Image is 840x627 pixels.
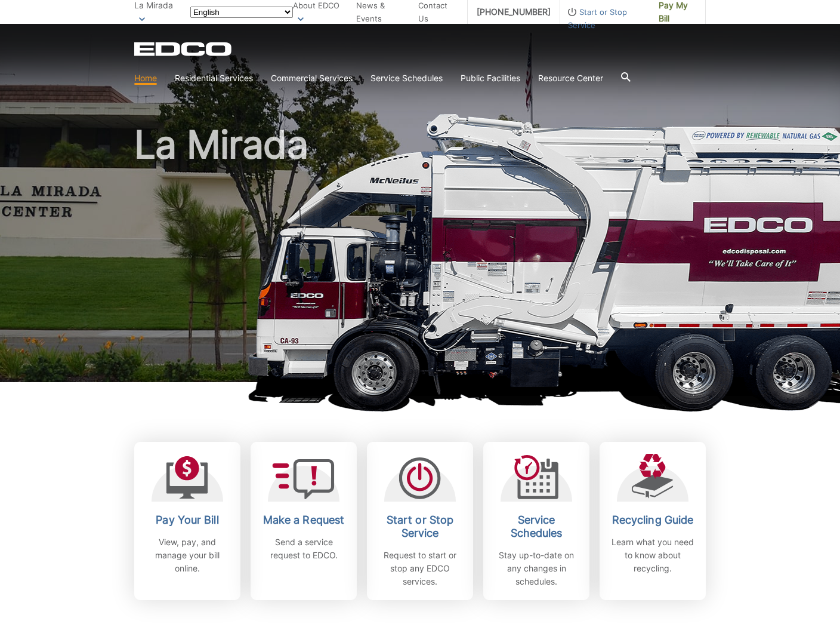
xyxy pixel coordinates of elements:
[190,7,293,18] select: Select a language
[251,442,357,600] a: Make a Request Send a service request to EDCO.
[609,514,697,527] h2: Recycling Guide
[134,442,240,600] a: Pay Your Bill View, pay, and manage your bill online.
[260,536,348,562] p: Send a service request to EDCO.
[538,72,603,85] a: Resource Center
[609,536,697,575] p: Learn what you need to know about recycling.
[600,442,706,600] a: Recycling Guide Learn what you need to know about recycling.
[483,442,589,600] a: Service Schedules Stay up-to-date on any changes in schedules.
[143,536,231,575] p: View, pay, and manage your bill online.
[134,72,157,85] a: Home
[492,549,580,588] p: Stay up-to-date on any changes in schedules.
[376,549,464,588] p: Request to start or stop any EDCO services.
[134,125,706,388] h1: La Mirada
[143,514,231,527] h2: Pay Your Bill
[260,514,348,527] h2: Make a Request
[376,514,464,540] h2: Start or Stop Service
[461,72,520,85] a: Public Facilities
[370,72,443,85] a: Service Schedules
[134,42,233,56] a: EDCD logo. Return to the homepage.
[271,72,353,85] a: Commercial Services
[175,72,253,85] a: Residential Services
[492,514,580,540] h2: Service Schedules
